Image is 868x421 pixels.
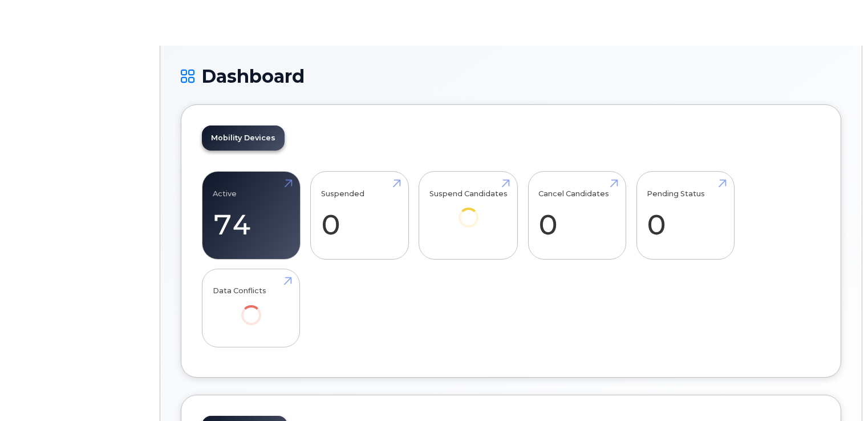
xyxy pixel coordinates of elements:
h1: Dashboard [181,66,841,86]
a: Suspended 0 [321,178,398,253]
a: Mobility Devices [202,126,285,151]
a: Suspend Candidates [429,178,508,244]
a: Pending Status 0 [647,178,724,253]
a: Data Conflicts [213,275,290,341]
a: Cancel Candidates 0 [538,178,615,253]
a: Active 74 [213,178,290,253]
